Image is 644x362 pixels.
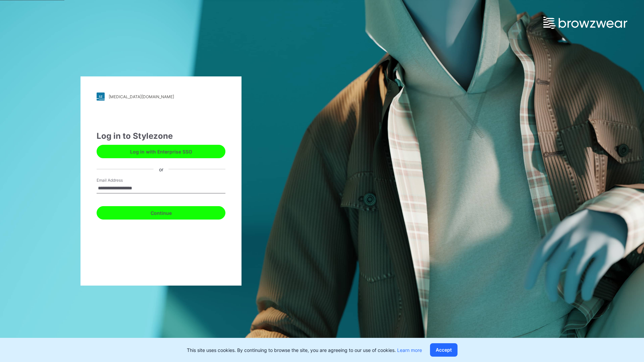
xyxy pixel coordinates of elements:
[109,94,174,99] div: [MEDICAL_DATA][DOMAIN_NAME]
[97,206,225,220] button: Continue
[97,130,225,142] div: Log in to Stylezone
[543,17,627,29] img: browzwear-logo.e42bd6dac1945053ebaf764b6aa21510.svg
[97,93,225,101] a: [MEDICAL_DATA][DOMAIN_NAME]
[97,177,144,183] label: Email Address
[97,93,105,101] img: stylezone-logo.562084cfcfab977791bfbf7441f1a819.svg
[154,166,169,173] div: or
[397,347,422,353] a: Learn more
[187,347,422,354] p: This site uses cookies. By continuing to browse the site, you are agreeing to our use of cookies.
[430,343,458,357] button: Accept
[97,145,225,158] button: Log in with Enterprise SSO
